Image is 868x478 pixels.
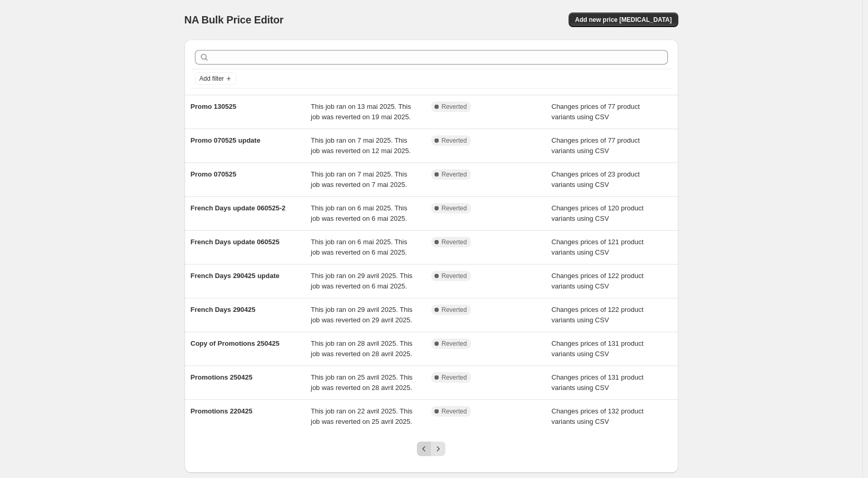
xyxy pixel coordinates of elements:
[551,339,643,358] span: Changes prices of 131 product variants using CSV
[311,407,413,425] span: This job ran on 22 avril 2025. This job was reverted on 25 avril 2025.
[551,170,640,188] span: Changes prices of 23 product variants using CSV
[191,272,280,280] span: French Days 290425 update
[185,14,284,26] span: NA Bulk Price Editor
[195,72,236,85] button: Add filter
[551,136,640,155] span: Changes prices of 77 product variants using CSV
[442,103,467,111] span: Reverted
[442,306,467,314] span: Reverted
[311,272,413,290] span: This job ran on 29 avril 2025. This job was reverted on 6 mai 2025.
[569,12,678,27] button: Add new price [MEDICAL_DATA]
[311,103,411,121] span: This job ran on 13 mai 2025. This job was reverted on 19 mai 2025.
[311,136,411,155] span: This job ran on 7 mai 2025. This job was reverted on 12 mai 2025.
[191,170,236,178] span: Promo 070525
[191,306,256,313] span: French Days 290425
[551,407,643,425] span: Changes prices of 132 product variants using CSV
[191,136,260,144] span: Promo 070525 update
[191,103,236,110] span: Promo 130525
[417,442,431,456] button: Previous
[442,407,467,416] span: Reverted
[442,136,467,145] span: Reverted
[191,373,253,381] span: Promotions 250425
[551,238,643,256] span: Changes prices of 121 product variants using CSV
[417,442,445,456] nav: Pagination
[551,204,643,222] span: Changes prices of 120 product variants using CSV
[311,339,413,358] span: This job ran on 28 avril 2025. This job was reverted on 28 avril 2025.
[442,204,467,212] span: Reverted
[200,74,224,83] span: Add filter
[191,407,253,415] span: Promotions 220425
[311,238,407,256] span: This job ran on 6 mai 2025. This job was reverted on 6 mai 2025.
[191,238,280,246] span: French Days update 060525
[191,339,280,347] span: Copy of Promotions 250425
[442,238,467,246] span: Reverted
[442,339,467,348] span: Reverted
[551,272,643,290] span: Changes prices of 122 product variants using CSV
[311,373,413,392] span: This job ran on 25 avril 2025. This job was reverted on 28 avril 2025.
[311,204,407,222] span: This job ran on 6 mai 2025. This job was reverted on 6 mai 2025.
[191,204,286,212] span: French Days update 060525-2
[442,373,467,382] span: Reverted
[442,170,467,179] span: Reverted
[575,16,672,24] span: Add new price [MEDICAL_DATA]
[551,103,640,121] span: Changes prices of 77 product variants using CSV
[431,442,445,456] button: Next
[442,272,467,280] span: Reverted
[311,170,407,188] span: This job ran on 7 mai 2025. This job was reverted on 7 mai 2025.
[311,306,413,324] span: This job ran on 29 avril 2025. This job was reverted on 29 avril 2025.
[551,373,643,392] span: Changes prices of 131 product variants using CSV
[551,306,643,324] span: Changes prices of 122 product variants using CSV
